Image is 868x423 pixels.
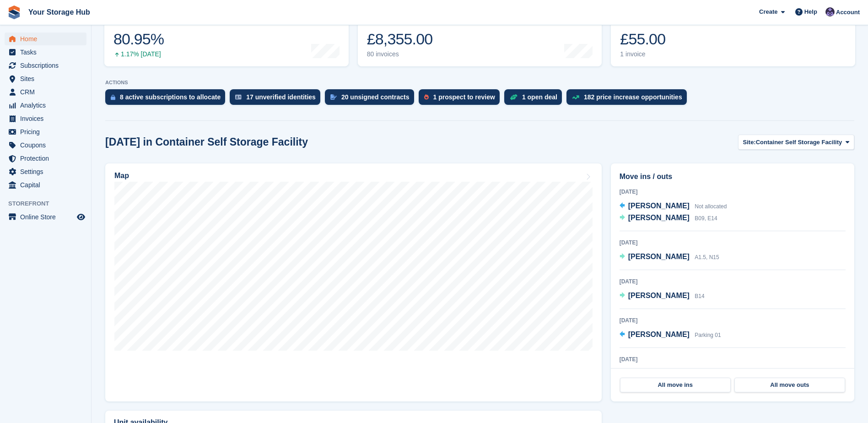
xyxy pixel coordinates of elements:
a: [PERSON_NAME] Not allocated [620,201,727,212]
div: 80 invoices [367,50,435,58]
span: [PERSON_NAME] [628,253,690,260]
span: Site: [743,138,756,147]
a: Occupancy 80.95% 1.17% [DATE] [104,8,349,66]
a: menu [5,165,86,178]
img: contract_signature_icon-13c848040528278c33f63329250d36e43548de30e8caae1d1a13099fd9432cc5.svg [330,94,337,100]
span: Analytics [20,99,75,112]
h2: [DATE] in Container Self Storage Facility [105,136,308,148]
div: 17 unverified identities [246,93,316,101]
a: menu [5,33,86,45]
h2: Map [114,172,129,180]
h2: Move ins / outs [620,171,846,182]
a: menu [5,112,86,125]
a: [PERSON_NAME] B14 [620,290,705,302]
span: Sites [20,72,75,85]
a: 20 unsigned contracts [325,89,419,109]
a: menu [5,72,86,85]
img: stora-icon-8386f47178a22dfd0bd8f6a31ec36ba5ce8667c1dd55bd0f319d3a0aa187defe.svg [7,5,21,19]
div: 8 active subscriptions to allocate [120,93,221,101]
a: menu [5,139,86,152]
a: All move outs [734,378,845,392]
div: 1.17% [DATE] [113,50,164,58]
a: menu [5,211,86,223]
img: deal-1b604bf984904fb50ccaf53a9ad4b4a5d6e5aea283cecdc64d6e3604feb123c2.svg [510,94,518,100]
span: [PERSON_NAME] [628,331,690,338]
span: Coupons [20,139,75,152]
img: Liam Beddard [825,7,835,16]
img: prospect-51fa495bee0391a8d652442698ab0144808aea92771e9ea1ae160a38d050c398.svg [424,94,429,100]
a: menu [5,179,86,191]
span: B14 [695,293,704,299]
span: Capital [20,179,75,191]
div: 20 unsigned contracts [341,93,410,101]
span: Pricing [20,125,75,138]
span: CRM [20,86,75,98]
a: menu [5,59,86,72]
a: 8 active subscriptions to allocate [105,89,230,109]
span: Create [759,7,777,16]
div: 1 invoice [620,50,683,58]
span: [PERSON_NAME] [628,214,690,222]
div: [DATE] [620,355,846,363]
a: Your Storage Hub [25,5,94,20]
a: [PERSON_NAME] A1.5, N15 [620,251,719,263]
span: Tasks [20,46,75,59]
span: Settings [20,165,75,178]
div: 80.95% [113,30,164,49]
a: menu [5,152,86,165]
img: active_subscription_to_allocate_icon-d502201f5373d7db506a760aba3b589e785aa758c864c3986d89f69b8ff3... [111,94,115,100]
span: Invoices [20,112,75,125]
a: menu [5,125,86,138]
span: Protection [20,152,75,165]
a: menu [5,99,86,112]
a: 182 price increase opportunities [566,89,691,109]
span: Account [836,8,860,17]
span: Parking 01 [695,332,721,338]
div: [DATE] [620,316,846,325]
span: B09, E14 [695,215,717,222]
span: [PERSON_NAME] [628,292,690,299]
a: Map [105,163,602,401]
a: All move ins [620,378,731,392]
a: Preview store [75,211,86,222]
a: Awaiting payment £55.00 1 invoice [611,8,855,66]
a: [PERSON_NAME] B09, E14 [620,212,717,224]
span: Subscriptions [20,59,75,72]
div: £8,355.00 [367,30,435,49]
img: price_increase_opportunities-93ffe204e8149a01c8c9dc8f82e8f89637d9d84a8eef4429ea346261dce0b2c0.svg [572,95,579,99]
span: [PERSON_NAME] [628,202,690,210]
a: menu [5,86,86,98]
div: [DATE] [620,239,846,247]
span: Help [804,7,817,16]
span: Home [20,33,75,45]
img: verify_identity-adf6edd0f0f0b5bbfe63781bf79b02c33cf7c696d77639b501bdc392416b5a36.svg [235,94,242,100]
button: Site: Container Self Storage Facility [738,135,854,150]
p: ACTIONS [105,80,854,86]
a: menu [5,46,86,59]
span: Online Store [20,211,75,223]
a: [PERSON_NAME] Parking 01 [620,329,721,341]
div: 182 price increase opportunities [584,93,682,101]
div: [DATE] [620,277,846,286]
span: A1.5, N15 [695,254,719,260]
a: Month-to-date sales £8,355.00 80 invoices [358,8,602,66]
div: [DATE] [620,188,846,196]
div: 1 open deal [522,93,557,101]
span: Not allocated [695,203,727,210]
span: Container Self Storage Facility [756,138,842,147]
a: 17 unverified identities [230,89,325,109]
a: 1 prospect to review [419,89,504,109]
div: £55.00 [620,30,683,49]
span: Storefront [8,199,91,208]
a: 1 open deal [504,89,566,109]
div: 1 prospect to review [433,93,495,101]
